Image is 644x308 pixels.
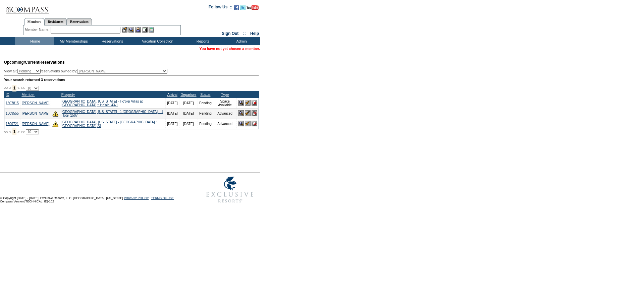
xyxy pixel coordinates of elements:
a: [PERSON_NAME] [22,122,49,126]
span: < [9,86,11,90]
td: [DATE] [179,119,198,129]
span: >> [20,86,24,90]
img: Cancel Reservation [252,110,257,116]
a: Residences [44,18,67,25]
td: [DATE] [166,119,179,129]
span: << [4,86,8,90]
img: Confirm Reservation [245,100,251,106]
img: Subscribe to our YouTube Channel [247,5,259,10]
a: Property [61,93,75,97]
img: Cancel Reservation [252,100,257,106]
span: :: [243,31,246,36]
a: Status [200,93,210,97]
td: Reports [183,37,221,45]
a: Member [21,93,35,97]
img: Confirm Reservation [245,121,251,126]
a: ID [6,93,9,97]
td: [DATE] [179,98,198,108]
div: View all: reservations owned by: [4,69,170,74]
a: Members [24,18,45,25]
img: Cancel Reservation [252,121,257,126]
td: Space Available [213,98,237,108]
span: Reservations [4,60,65,65]
img: There are insufficient days and/or tokens to cover this reservation [52,111,58,117]
td: Advanced [213,108,237,119]
a: [PERSON_NAME] [22,101,49,105]
span: >> [20,130,24,134]
a: Follow us on Twitter [240,7,246,11]
span: > [17,86,19,90]
a: Help [250,31,259,36]
img: b_edit.gif [122,27,127,33]
span: 1 [12,128,17,135]
img: View Reservation [238,100,244,106]
a: [GEOGRAPHIC_DATA], [US_STATE] - Ho'olei Villas at [GEOGRAPHIC_DATA] :: Ho'olei 43-1 [61,100,143,107]
td: Pending [198,98,213,108]
img: Follow us on Twitter [240,5,246,10]
img: View [128,27,134,33]
td: [DATE] [179,108,198,119]
td: Advanced [213,119,237,129]
a: Reservations [67,18,92,25]
a: 1809555 [6,112,19,115]
span: << [4,130,8,134]
a: Become our fan on Facebook [234,7,239,11]
img: Exclusive Resorts [200,173,260,206]
img: b_calculator.gif [149,27,154,33]
span: You have not yet chosen a member. [200,47,260,51]
a: 1807815 [6,101,19,105]
img: Impersonate [135,27,141,33]
td: Follow Us :: [209,4,232,12]
span: Upcoming/Current [4,60,39,65]
a: Subscribe to our YouTube Channel [247,7,259,11]
div: Member Name: [25,27,51,33]
td: Vacation Collection [131,37,183,45]
img: Confirm Reservation [245,110,251,116]
img: View Reservation [238,121,244,126]
img: Reservations [142,27,148,33]
td: Admin [221,37,260,45]
a: Arrival [167,93,177,97]
td: [DATE] [166,108,179,119]
td: Home [15,37,54,45]
a: Type [221,93,229,97]
td: [DATE] [166,98,179,108]
a: [GEOGRAPHIC_DATA], [US_STATE] - [GEOGRAPHIC_DATA] :: [GEOGRAPHIC_DATA] 23 [61,120,158,128]
a: [PERSON_NAME] [22,112,49,115]
div: Your search returned 3 reservations [4,78,259,82]
img: Become our fan on Facebook [234,5,239,10]
img: There are insufficient days and/or tokens to cover this reservation [52,121,58,127]
span: 1 [12,85,17,91]
span: < [9,130,11,134]
img: View Reservation [238,110,244,116]
a: PRIVACY POLICY [124,196,149,200]
span: > [17,130,19,134]
a: 1809721 [6,122,19,126]
td: Pending [198,119,213,129]
td: Pending [198,108,213,119]
td: Reservations [92,37,131,45]
a: Departure [180,93,196,97]
a: TERMS OF USE [151,196,174,200]
td: My Memberships [54,37,92,45]
a: [GEOGRAPHIC_DATA], [US_STATE] - 1 [GEOGRAPHIC_DATA] :: 1 Hotel 1507 [61,110,163,117]
a: Sign Out [222,31,238,36]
